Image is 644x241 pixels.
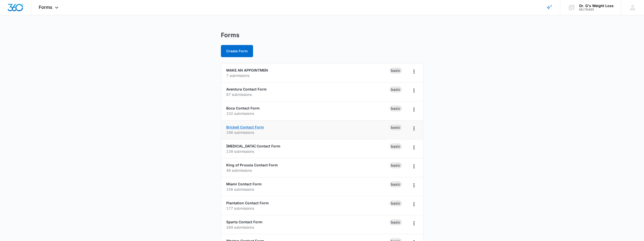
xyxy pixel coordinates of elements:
div: Basic [389,162,402,168]
div: account id [579,8,614,11]
div: Basic [389,124,402,130]
div: account name [579,4,614,8]
div: Basic [389,105,402,112]
div: Basic [389,219,402,225]
button: Overflow Menu [410,181,418,189]
p: 196 submissions [226,130,389,135]
a: MAKE AN APPOINTMEN [226,68,268,72]
span: Forms [39,5,52,10]
p: 156 submissions [226,187,389,192]
button: Overflow Menu [410,219,418,227]
a: Plantation Contact Form [226,201,269,205]
div: Basic [389,143,402,149]
a: Sparta Contact Form [226,220,262,224]
button: Overflow Menu [410,162,418,170]
button: Overflow Menu [410,143,418,151]
button: Overflow Menu [410,86,418,95]
a: Boca Contact Form [226,106,260,110]
p: 269 submissions [226,225,389,230]
p: 48 submissions [226,168,389,173]
p: 87 submissions [226,92,389,97]
button: Overflow Menu [410,105,418,114]
a: Aventura Contact Form [226,87,267,91]
div: Basic [389,181,402,187]
button: Overflow Menu [410,124,418,133]
button: Overflow Menu [410,68,418,76]
button: Create Form [221,45,253,57]
p: 102 submissions [226,111,389,116]
p: 177 submissions [226,206,389,211]
div: Basic [389,68,402,74]
p: 7 submissions [226,73,389,78]
div: Basic [389,200,402,206]
a: Brickell Contact Form [226,125,264,129]
a: [MEDICAL_DATA] Contact Form [226,144,280,148]
div: Basic [389,86,402,93]
a: Miami Contact Form [226,182,262,186]
p: 139 submissions [226,149,389,154]
h1: Forms [221,31,239,39]
button: Overflow Menu [410,200,418,208]
a: King of Prussia Contact Form [226,163,278,167]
